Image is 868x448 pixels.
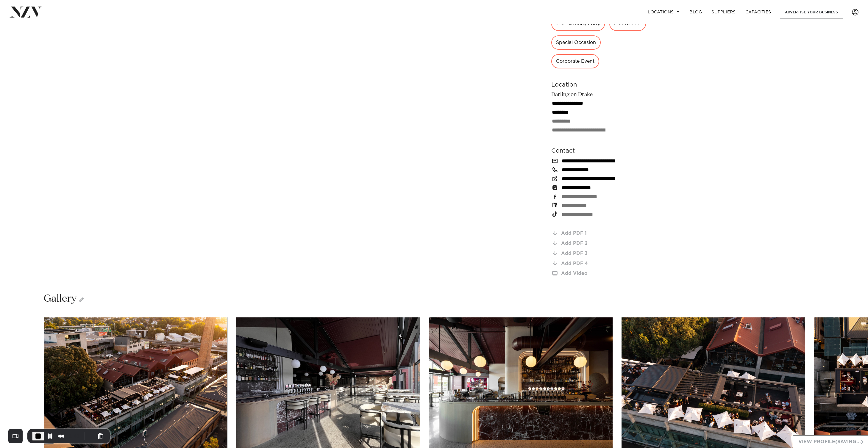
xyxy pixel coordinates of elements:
h6: Location [551,80,648,89]
div: Special Occasion [551,35,601,50]
a: Add PDF 1 [551,231,648,236]
h2: Gallery [44,292,84,306]
a: Add PDF 4 [551,261,648,266]
a: BLOG [685,6,707,18]
a: Add Video [551,271,648,276]
div: Darling on Drake [551,90,648,134]
a: Add PDF 3 [551,251,648,256]
h6: Contact [551,146,648,155]
a: Locations [643,6,685,18]
div: Corporate Event [551,54,599,68]
div: Add PDF 4 [561,261,648,266]
a: Add PDF 2 [551,241,648,246]
a: Capacities [741,6,776,18]
div: Add PDF 2 [561,241,648,246]
div: Add PDF 1 [561,231,648,236]
a: SUPPLIERS [707,6,740,18]
div: Add PDF 3 [561,251,648,256]
a: Advertise your business [780,6,843,18]
img: nzv-logo.png [10,7,42,17]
